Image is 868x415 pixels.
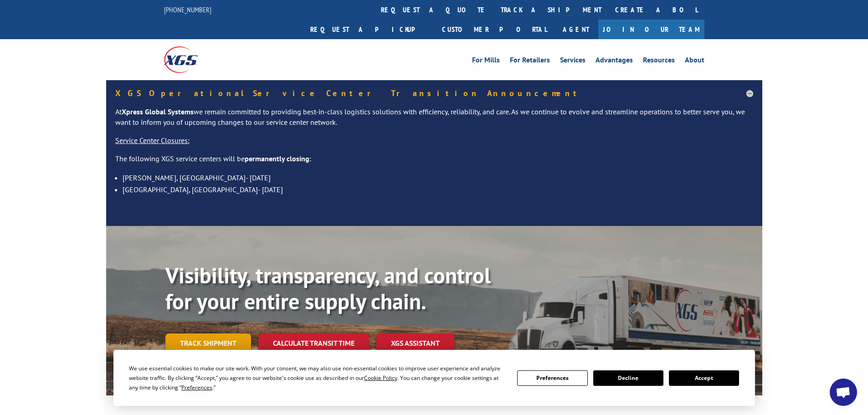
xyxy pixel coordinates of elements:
[245,154,309,163] strong: permanently closing
[129,364,506,392] div: We use essential cookies to make our site work. With your consent, we may also use non-essential ...
[598,20,704,39] a: Join Our Team
[435,20,554,39] a: Customer Portal
[115,154,753,172] p: The following XGS service centers will be :
[596,56,633,67] a: Advantages
[830,379,857,406] a: Open chat
[554,20,598,39] a: Agent
[560,56,586,67] a: Services
[122,107,194,116] strong: Xpress Global Systems
[376,333,454,353] a: XGS ASSISTANT
[685,56,704,67] a: About
[472,56,500,67] a: For Mills
[303,20,435,39] a: Request a pickup
[115,107,753,136] p: At we remain committed to providing best-in-class logistics solutions with efficiency, reliabilit...
[115,89,753,97] h5: XGS Operational Service Center Transition Announcement
[113,350,755,406] div: Cookie Consent Prompt
[364,374,397,382] span: Cookie Policy
[593,370,663,386] button: Decline
[258,333,369,353] a: Calculate transit time
[164,5,211,14] a: [PHONE_NUMBER]
[123,184,753,195] li: [GEOGRAPHIC_DATA], [GEOGRAPHIC_DATA]- [DATE]
[165,261,491,316] b: Visibility, transparency, and control for your entire supply chain.
[510,56,550,67] a: For Retailers
[643,56,675,67] a: Resources
[517,370,587,386] button: Preferences
[115,136,190,145] u: Service Center Closures:
[181,384,212,391] span: Preferences
[123,172,753,184] li: [PERSON_NAME], [GEOGRAPHIC_DATA]- [DATE]
[165,333,251,353] a: Track shipment
[669,370,739,386] button: Accept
